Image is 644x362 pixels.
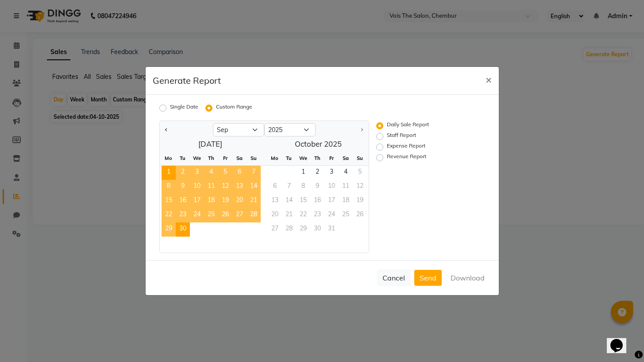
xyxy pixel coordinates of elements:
div: Wednesday, October 1, 2025 [296,166,310,180]
span: 26 [218,208,232,222]
iframe: chat widget [607,327,635,353]
div: Sunday, September 14, 2025 [247,180,261,194]
div: Wednesday, September 3, 2025 [190,166,204,180]
span: 15 [162,194,176,208]
span: 11 [204,180,218,194]
span: 5 [218,166,232,180]
label: Expense Report [387,142,425,152]
div: Fr [324,151,339,165]
div: Sunday, September 7, 2025 [247,166,261,180]
div: Thursday, September 4, 2025 [204,166,218,180]
select: Select month [213,123,264,136]
div: Tuesday, September 9, 2025 [176,180,190,194]
span: 27 [232,208,247,222]
span: 7 [247,166,261,180]
div: Wednesday, September 10, 2025 [190,180,204,194]
div: Fr [218,151,232,165]
div: Thursday, September 18, 2025 [204,194,218,208]
span: 20 [232,194,247,208]
button: Send [414,270,442,286]
span: 2 [310,166,324,180]
div: Saturday, September 6, 2025 [232,166,247,180]
span: 2 [176,166,190,180]
div: Tuesday, September 16, 2025 [176,194,190,208]
div: Sa [339,151,353,165]
span: 29 [162,222,176,237]
div: Saturday, September 20, 2025 [232,194,247,208]
span: 3 [190,166,204,180]
div: We [190,151,204,165]
div: Mo [162,151,176,165]
div: Sunday, September 28, 2025 [247,208,261,222]
div: Wednesday, September 24, 2025 [190,208,204,222]
span: × [486,73,492,86]
div: Tu [282,151,296,165]
button: Cancel [377,269,411,286]
span: 1 [296,166,310,180]
span: 22 [162,208,176,222]
h5: Generate Report [153,74,221,87]
div: Tuesday, September 2, 2025 [176,166,190,180]
div: Sa [232,151,247,165]
button: Close [478,67,499,92]
button: Previous month [163,123,170,137]
div: Saturday, October 4, 2025 [339,166,353,180]
div: Friday, September 19, 2025 [218,194,232,208]
span: 8 [162,180,176,194]
span: 6 [232,166,247,180]
span: 28 [247,208,261,222]
div: Thursday, September 25, 2025 [204,208,218,222]
div: Mo [268,151,282,165]
span: 9 [176,180,190,194]
span: 4 [204,166,218,180]
span: 3 [324,166,339,180]
select: Select year [264,123,316,136]
span: 24 [190,208,204,222]
div: Friday, September 5, 2025 [218,166,232,180]
div: Thursday, September 11, 2025 [204,180,218,194]
span: 21 [247,194,261,208]
div: Monday, September 15, 2025 [162,194,176,208]
label: Revenue Report [387,152,426,163]
span: 1 [162,166,176,180]
div: Tu [176,151,190,165]
span: 30 [176,222,190,237]
div: We [296,151,310,165]
span: 10 [190,180,204,194]
span: 4 [339,166,353,180]
span: 12 [218,180,232,194]
div: Th [204,151,218,165]
label: Custom Range [216,103,252,113]
span: 16 [176,194,190,208]
span: 18 [204,194,218,208]
div: Saturday, September 27, 2025 [232,208,247,222]
div: Monday, September 29, 2025 [162,222,176,237]
div: Tuesday, September 30, 2025 [176,222,190,237]
span: 25 [204,208,218,222]
label: Single Date [170,103,198,113]
div: Friday, September 12, 2025 [218,180,232,194]
div: Su [353,151,367,165]
span: 14 [247,180,261,194]
div: Th [310,151,324,165]
div: Monday, September 22, 2025 [162,208,176,222]
div: Friday, October 3, 2025 [324,166,339,180]
div: Tuesday, September 23, 2025 [176,208,190,222]
div: Monday, September 8, 2025 [162,180,176,194]
span: 17 [190,194,204,208]
span: 19 [218,194,232,208]
div: Friday, September 26, 2025 [218,208,232,222]
label: Daily Sale Report [387,121,429,131]
span: 23 [176,208,190,222]
div: Sunday, September 21, 2025 [247,194,261,208]
div: Saturday, September 13, 2025 [232,180,247,194]
div: Su [247,151,261,165]
label: Staff Report [387,131,416,142]
div: Monday, September 1, 2025 [162,166,176,180]
div: Thursday, October 2, 2025 [310,166,324,180]
div: Wednesday, September 17, 2025 [190,194,204,208]
span: 13 [232,180,247,194]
